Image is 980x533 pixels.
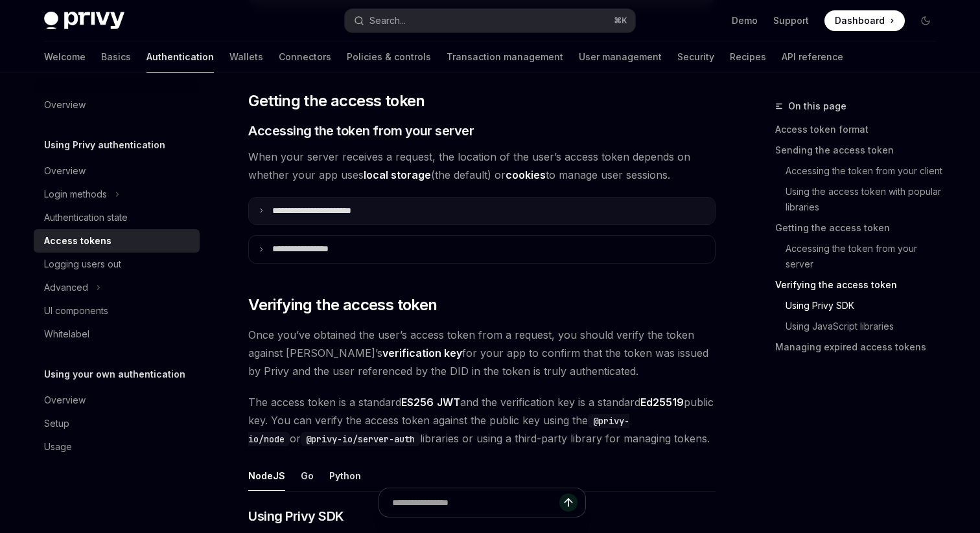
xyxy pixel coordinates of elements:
a: Access tokens [34,229,200,253]
a: Access token format [775,119,946,140]
a: API reference [782,41,843,73]
a: Verifying the access token [775,275,946,295]
a: Basics [101,41,131,73]
button: Go [301,460,314,491]
div: Whitelabel [44,326,89,342]
strong: verification key [382,346,462,359]
h5: Using your own authentication [44,367,185,382]
button: Send message [559,493,577,512]
a: Setup [34,412,200,435]
a: Accessing the token from your client [786,161,946,181]
div: Setup [44,416,69,431]
span: Accessing the token from your server [248,122,474,140]
a: JWT [437,396,460,409]
span: The access token is a standard and the verification key is a standard public key. You can verify ... [248,393,716,448]
a: Welcome [44,41,86,73]
a: Wallets [229,41,263,73]
div: Overview [44,163,86,179]
strong: local storage [364,168,431,181]
a: Transaction management [447,41,563,73]
div: Authentication state [44,210,128,225]
span: When your server receives a request, the location of the user’s access token depends on whether y... [248,148,716,184]
a: User management [579,41,662,73]
span: Verifying the access token [248,295,437,315]
strong: cookies [506,168,546,181]
a: Getting the access token [775,218,946,238]
div: UI components [44,303,108,319]
img: dark logo [44,12,124,30]
a: Policies & controls [347,41,431,73]
a: ES256 [401,396,434,409]
a: Authentication [146,41,214,73]
button: Toggle dark mode [915,10,936,31]
a: Connectors [279,41,331,73]
a: Support [773,14,809,27]
a: Accessing the token from your server [786,238,946,275]
a: Recipes [730,41,766,73]
a: Demo [732,14,758,27]
a: Using the access token with popular libraries [786,181,946,218]
div: Usage [44,439,72,455]
div: Overview [44,97,86,113]
a: Overview [34,93,200,117]
a: Whitelabel [34,323,200,346]
button: Search...⌘K [345,9,635,32]
a: Overview [34,159,200,183]
span: ⌘ K [614,16,627,26]
div: Search... [369,13,406,28]
div: Access tokens [44,233,111,249]
a: Sending the access token [775,140,946,161]
a: Using Privy SDK [786,295,946,316]
div: Logging users out [44,256,121,272]
a: Authentication state [34,206,200,229]
div: Overview [44,392,86,408]
a: Ed25519 [640,396,684,409]
code: @privy-io/server-auth [301,432,420,446]
a: Using JavaScript libraries [786,316,946,337]
h5: Using Privy authentication [44,137,165,153]
span: Once you’ve obtained the user’s access token from a request, you should verify the token against ... [248,326,716,380]
span: Dashboard [835,14,885,27]
span: On this page [788,98,846,114]
a: Logging users out [34,253,200,276]
a: Overview [34,389,200,412]
code: @privy-io/node [248,414,629,446]
a: Usage [34,435,200,459]
a: Security [677,41,714,73]
button: Python [329,460,361,491]
a: Dashboard [824,10,905,31]
div: Advanced [44,280,88,295]
div: Login methods [44,187,107,202]
button: NodeJS [248,460,285,491]
a: Managing expired access tokens [775,337,946,357]
a: UI components [34,299,200,323]
span: Getting the access token [248,91,425,111]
